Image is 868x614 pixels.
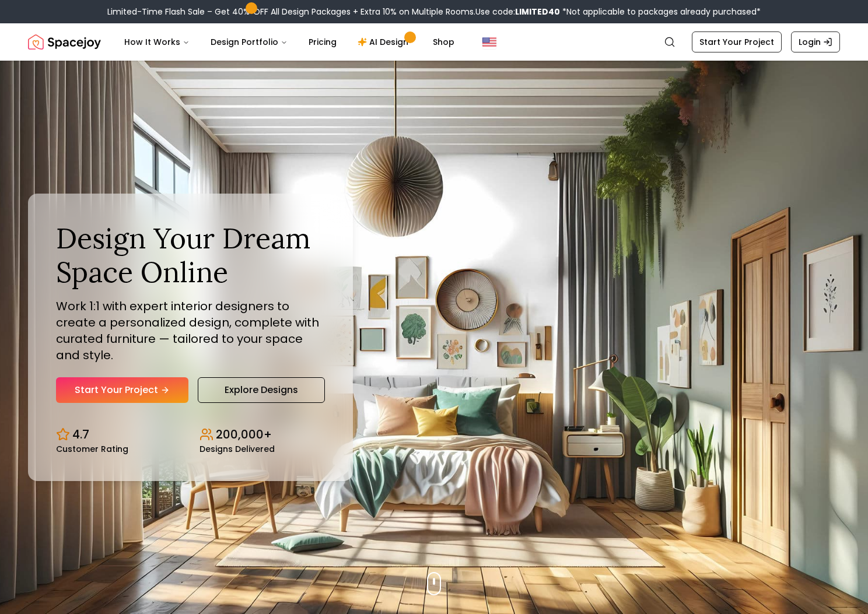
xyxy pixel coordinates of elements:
a: Login [791,31,840,52]
button: How It Works [115,30,199,54]
h1: Design Your Dream Space Online [56,222,325,289]
img: United States [482,35,496,49]
small: Customer Rating [56,445,128,453]
a: AI Design [348,30,421,54]
div: Limited-Time Flash Sale – Get 40% OFF All Design Packages + Extra 10% on Multiple Rooms. [107,6,761,17]
p: 200,000+ [216,426,272,443]
p: 4.7 [72,426,89,443]
nav: Main [115,30,464,54]
span: Use code: [475,6,560,17]
a: Start Your Project [692,31,782,52]
span: *Not applicable to packages already purchased* [560,6,761,17]
img: Spacejoy Logo [28,30,101,54]
a: Start Your Project [56,377,188,403]
b: LIMITED40 [515,6,560,17]
a: Shop [423,30,464,54]
a: Pricing [299,30,346,54]
small: Designs Delivered [199,445,275,453]
p: Work 1:1 with expert interior designers to create a personalized design, complete with curated fu... [56,298,325,363]
button: Design Portfolio [201,30,297,54]
nav: Global [28,23,840,61]
a: Spacejoy [28,30,101,54]
div: Design stats [56,417,325,453]
a: Explore Designs [198,377,325,403]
